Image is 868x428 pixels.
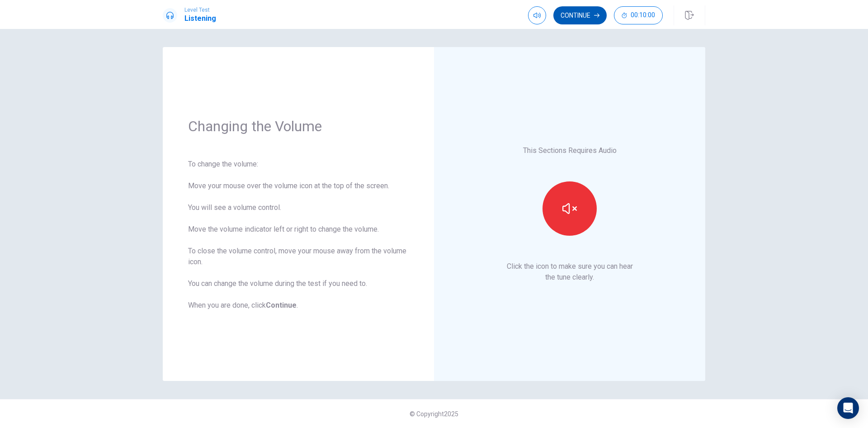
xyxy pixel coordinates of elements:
[523,145,617,156] p: This Sections Requires Audio
[188,117,409,135] h1: Changing the Volume
[188,159,409,311] div: To change the volume: Move your mouse over the volume icon at the top of the screen. You will see...
[184,13,216,24] h1: Listening
[837,397,859,419] div: Open Intercom Messenger
[266,301,297,309] b: Continue
[410,410,458,418] span: © Copyright 2025
[553,6,607,24] button: Continue
[184,7,216,13] span: Level Test
[614,6,663,24] button: 00:10:00
[631,12,655,19] span: 00:10:00
[507,261,633,283] p: Click the icon to make sure you can hear the tune clearly.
